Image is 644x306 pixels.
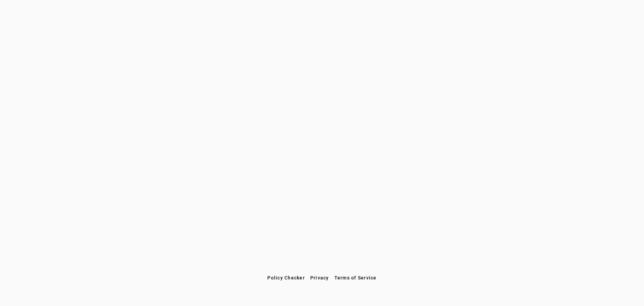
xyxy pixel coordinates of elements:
[267,275,305,280] span: Policy Checker
[310,275,329,280] span: Privacy
[308,272,332,284] button: Privacy
[334,275,377,280] span: Terms of Service
[332,272,379,284] button: Terms of Service
[265,272,308,284] button: Policy Checker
